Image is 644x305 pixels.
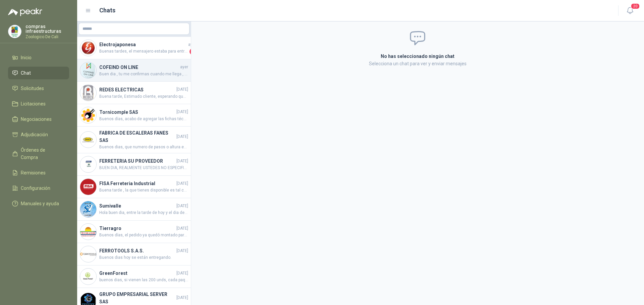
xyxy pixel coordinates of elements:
[99,270,175,277] h4: GreenForest
[21,184,50,192] span: Configuración
[80,201,96,217] img: Company Logo
[77,265,191,288] a: Company LogoGreenForest[DATE]buenos dias, si vienen las 200 unds, cada paquete es de 100 unds.
[176,86,188,93] span: [DATE]
[21,200,59,207] span: Manuales y ayuda
[80,179,96,195] img: Company Logo
[99,247,175,254] h4: FERROTOOLS S.A.S.
[99,71,188,77] span: Buen dia , tu me confirmas cuando me llega , tenia tiempo de entrega 3 dias
[176,180,188,187] span: [DATE]
[99,86,175,93] h4: REDES ELECTRICAS
[80,85,96,101] img: Company Logo
[99,157,175,165] h4: FERRETERIA SU PROVEEDOR
[99,210,188,216] span: Hola buen dia, entre la tarde de hoy y el dia de mañana te debe estar llegando.
[8,82,69,95] a: Solicitudes
[80,40,96,56] img: Company Logo
[77,221,191,243] a: Company LogoTierragro[DATE]Buenos días, el pedido ya quedó montado para entrega en la portería pr...
[631,3,640,9] span: 20
[8,51,69,64] a: Inicio
[99,116,188,122] span: Buenos días, acabo de agregar las fichas técnicas. de ambos mosquetones, son exactamente los mismos.
[99,108,175,116] h4: Tornicomple SAS
[21,69,31,77] span: Chat
[77,37,191,59] a: Company LogoElectrojaponesaayerBuenas tardes, el mensajero estaba para entregar [DATE] en la tard...
[21,100,46,107] span: Licitaciones
[21,169,46,176] span: Remisiones
[188,42,196,48] span: ayer
[8,97,69,110] a: Licitaciones
[77,82,191,104] a: Company LogoREDES ELECTRICAS[DATE]Buena tarde, Estimado cliente, esperando que se encuentre bien,...
[180,64,188,70] span: ayer
[21,131,48,138] span: Adjudicación
[80,107,96,123] img: Company Logo
[80,156,96,172] img: Company Logo
[8,182,69,195] a: Configuración
[80,62,96,78] img: Company Logo
[80,132,96,148] img: Company Logo
[77,104,191,127] a: Company LogoTornicomple SAS[DATE]Buenos días, acabo de agregar las fichas técnicas. de ambos mosq...
[176,248,188,254] span: [DATE]
[99,64,179,71] h4: COFEIND ON LINE
[8,67,69,79] a: Chat
[77,198,191,221] a: Company LogoSumivalle[DATE]Hola buen dia, entre la tarde de hoy y el dia de mañana te debe estar ...
[8,197,69,210] a: Manuales y ayuda
[8,25,21,38] img: Company Logo
[176,203,188,209] span: [DATE]
[301,53,535,60] h2: No has seleccionado ningún chat
[190,48,196,55] span: 1
[8,113,69,126] a: Negociaciones
[301,60,535,67] p: Selecciona un chat para ver y enviar mensajes
[80,269,96,285] img: Company Logo
[176,225,188,232] span: [DATE]
[8,144,69,164] a: Órdenes de Compra
[77,153,191,176] a: Company LogoFERRETERIA SU PROVEEDOR[DATE]BUEN DIA, REALMENTE USTEDES NO ESPECIFICAN SI QUIEREN RE...
[99,6,115,15] h1: Chats
[77,59,191,82] a: Company LogoCOFEIND ON LINEayerBuen dia , tu me confirmas cuando me llega , tenia tiempo de entre...
[80,246,96,262] img: Company Logo
[21,54,32,61] span: Inicio
[8,8,42,16] img: Logo peakr
[21,85,44,92] span: Solicitudes
[176,134,188,140] span: [DATE]
[25,35,69,39] p: Zoologico De Cali
[176,158,188,164] span: [DATE]
[99,41,187,48] h4: Electrojaponesa
[99,180,175,187] h4: FISA Ferreteria Industrial
[8,166,69,179] a: Remisiones
[99,93,188,100] span: Buena tarde, Estimado cliente, esperando que se encuentre bien, los amarres que distribuimos solo...
[99,187,188,194] span: Buena tarde , la que tienes disponible es tal cual la que tengo en la foto?
[176,270,188,277] span: [DATE]
[21,116,52,123] span: Negociaciones
[77,176,191,198] a: Company LogoFISA Ferreteria Industrial[DATE]Buena tarde , la que tienes disponible es tal cual la...
[99,254,188,261] span: Buenos dias hoy se están entregando.
[99,144,188,150] span: Buenos dias, que numero de pasos o altura es la escalera, material y tipo de trabajo que realizan...
[176,295,188,301] span: [DATE]
[99,48,188,55] span: Buenas tardes, el mensajero estaba para entregar [DATE] en la tarde, me parece raro que no haya e...
[99,225,175,232] h4: Tierragro
[99,277,188,283] span: buenos dias, si vienen las 200 unds, cada paquete es de 100 unds.
[77,243,191,265] a: Company LogoFERROTOOLS S.A.S.[DATE]Buenos dias hoy se están entregando.
[176,109,188,115] span: [DATE]
[624,5,636,17] button: 20
[77,127,191,153] a: Company LogoFABRICA DE ESCALERAS FANES SAS[DATE]Buenos dias, que numero de pasos o altura es la e...
[99,129,175,144] h4: FABRICA DE ESCALERAS FANES SAS
[21,146,63,161] span: Órdenes de Compra
[99,232,188,238] span: Buenos días, el pedido ya quedó montado para entrega en la portería principal a nombre de [PERSON...
[80,224,96,240] img: Company Logo
[8,128,69,141] a: Adjudicación
[99,165,188,171] span: BUEN DIA, REALMENTE USTEDES NO ESPECIFICAN SI QUIEREN REDONDA O CUADRADA, YO LES COTICE CUADRADA
[99,202,175,210] h4: Sumivalle
[25,24,69,33] p: compras infraestructuras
